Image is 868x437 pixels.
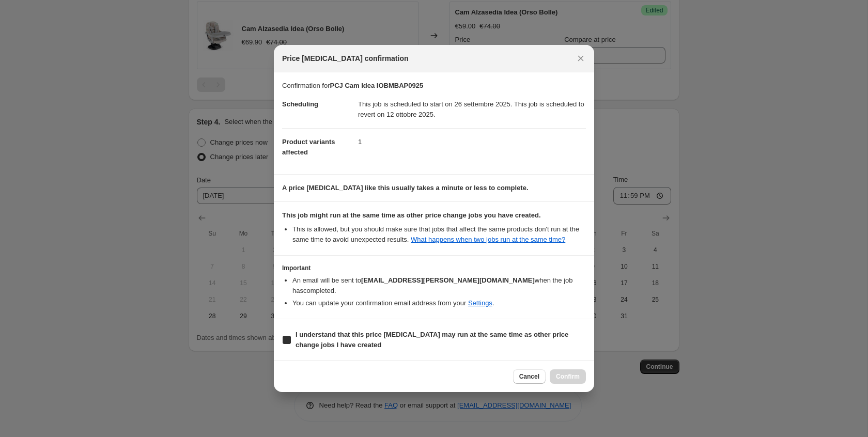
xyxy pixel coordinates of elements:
[282,264,586,272] h3: Important
[282,184,529,192] b: A price [MEDICAL_DATA] like this usually takes a minute or less to complete.
[468,299,492,307] a: Settings
[411,236,565,243] a: What happens when two jobs run at the same time?
[282,100,318,108] span: Scheduling
[292,298,586,308] li: You can update your confirmation email address from your .
[292,275,586,296] li: An email will be sent to when the job has completed .
[282,138,335,156] span: Product variants affected
[282,211,541,219] b: This job might run at the same time as other price change jobs you have created.
[292,224,586,245] li: This is allowed, but you should make sure that jobs that affect the same products don ' t run at ...
[513,369,546,384] button: Cancel
[330,82,423,89] b: PCJ Cam Idea IOBMBAP0925
[519,372,539,381] span: Cancel
[296,331,568,349] b: I understand that this price [MEDICAL_DATA] may run at the same time as other price change jobs I...
[361,276,535,284] b: [EMAIL_ADDRESS][PERSON_NAME][DOMAIN_NAME]
[574,51,588,66] button: Close
[282,53,409,64] span: Price [MEDICAL_DATA] confirmation
[358,128,586,155] dd: 1
[282,81,586,91] p: Confirmation for
[358,91,586,128] dd: This job is scheduled to start on 26 settembre 2025. This job is scheduled to revert on 12 ottobr...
